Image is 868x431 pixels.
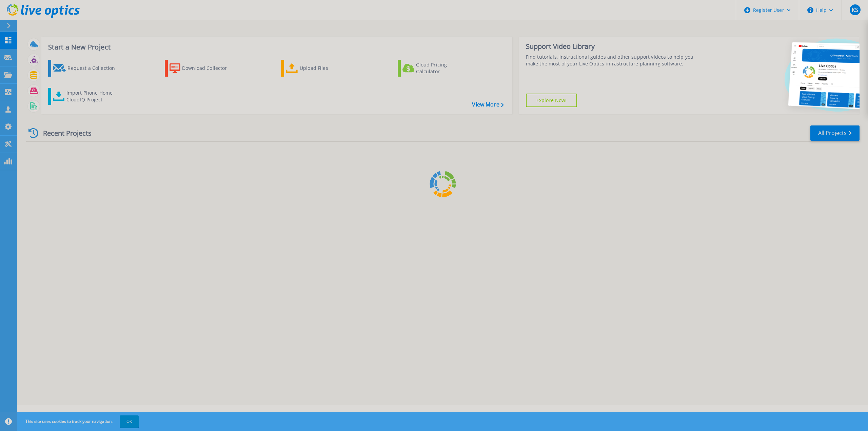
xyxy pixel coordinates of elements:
div: Request a Collection [67,61,122,75]
button: OK [120,415,139,428]
div: Import Phone Home CloudIQ Project [66,90,119,103]
span: KS [852,7,858,13]
a: Request a Collection [48,60,124,77]
div: Upload Files [300,61,354,75]
a: Download Collector [165,60,240,77]
div: Support Video Library [526,42,702,51]
a: Upload Files [281,60,357,77]
div: Download Collector [182,61,236,75]
div: Find tutorials, instructional guides and other support videos to help you make the most of your L... [526,54,702,67]
div: Cloud Pricing Calculator [416,61,470,75]
h3: Start a New Project [48,43,504,51]
div: Recent Projects [26,125,101,141]
span: This site uses cookies to track your navigation. [19,415,139,428]
a: Cloud Pricing Calculator [398,60,473,77]
a: All Projects [810,125,860,141]
a: Explore Now! [526,94,577,107]
a: View More [472,101,504,108]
